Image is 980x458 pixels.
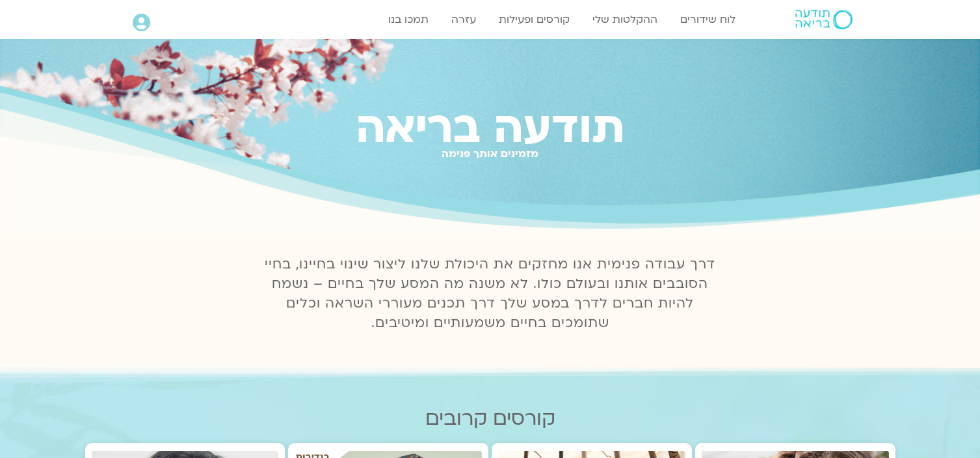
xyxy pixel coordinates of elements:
[85,407,895,430] h2: קורסים קרובים
[258,255,723,333] p: דרך עבודה פנימית אנו מחזקים את היכולת שלנו ליצור שינוי בחיינו, בחיי הסובבים אותנו ובעולם כולו. לא...
[445,7,483,32] a: עזרה
[586,7,664,32] a: ההקלטות שלי
[492,7,576,32] a: קורסים ופעילות
[382,7,435,32] a: תמכו בנו
[795,10,853,29] img: תודעה בריאה
[674,7,742,32] a: לוח שידורים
